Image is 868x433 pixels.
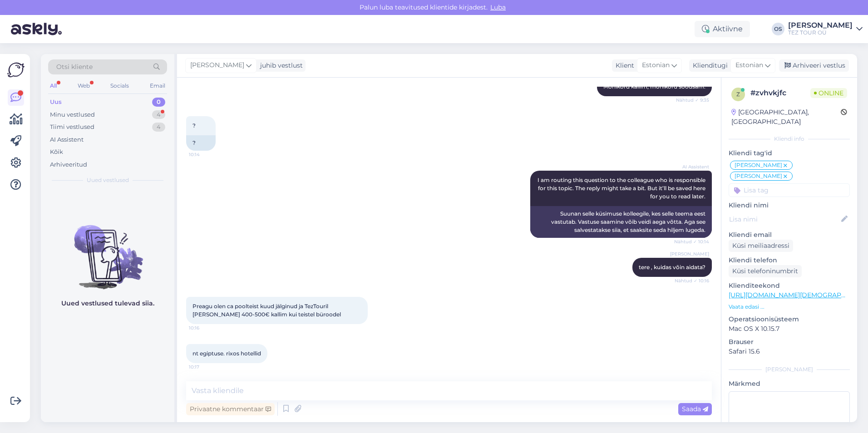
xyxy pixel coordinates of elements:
a: [PERSON_NAME]TEZ TOUR OÜ [788,22,863,36]
p: Vaata edasi ... [729,303,850,311]
span: Luba [488,3,508,11]
div: Arhiveeri vestlus [779,59,849,72]
p: Klienditeekond [729,281,850,290]
div: Minu vestlused [50,110,95,119]
div: Klient [612,61,634,70]
p: Mac OS X 10.15.7 [729,324,850,334]
span: Nähtud ✓ 9:35 [675,97,709,103]
p: Operatsioonisüsteem [729,315,850,324]
span: I am routing this question to the colleague who is responsible for this topic. The reply might ta... [538,177,707,200]
span: Uued vestlused [87,176,129,184]
div: Email [148,80,167,92]
span: Nähtud ✓ 10:14 [674,238,709,245]
div: 0 [152,98,165,107]
p: Märkmed [729,379,850,389]
img: No chats [41,209,174,290]
div: juhib vestlust [256,61,303,70]
div: Web [76,80,92,92]
div: Suunan selle küsimuse kolleegile, kes selle teema eest vastutab. Vastuse saamine võib veidi aega ... [530,206,712,238]
div: Klienditugi [689,61,728,70]
span: [PERSON_NAME] [735,173,782,179]
div: # zvhvkjfc [750,88,810,98]
div: [PERSON_NAME] [729,365,850,374]
span: Mõnikord kallim, mõnikord soodsam. [603,83,705,90]
div: Socials [108,80,131,92]
div: Kliendi info [729,135,850,143]
span: AI Assistent [675,163,709,170]
div: ? [186,135,216,151]
span: 10:16 [189,325,223,331]
span: Estonian [735,60,763,70]
span: ? [192,122,196,129]
div: [GEOGRAPHIC_DATA], [GEOGRAPHIC_DATA] [731,108,841,127]
p: Kliendi telefon [729,256,850,265]
p: Uued vestlused tulevad siia. [61,299,154,308]
span: tere , kuidas võin aidata? [639,264,705,271]
div: TEZ TOUR OÜ [788,29,853,36]
span: nt egiptuse. rixos hotellid [192,350,261,357]
span: [PERSON_NAME] [735,162,782,168]
span: 10:14 [189,151,223,158]
span: Estonian [642,60,670,70]
span: [PERSON_NAME] [670,251,709,257]
span: Otsi kliente [56,62,93,72]
input: Lisa nimi [729,214,839,224]
span: [PERSON_NAME] [190,60,244,70]
span: z [736,91,740,98]
p: Kliendi nimi [729,201,850,210]
div: Aktiivne [695,21,750,37]
div: 4 [152,110,165,119]
div: Kõik [50,148,63,157]
p: Kliendi tag'id [729,148,850,158]
span: Preagu olen ca poolteist kuud jälginud ja TezTouril [PERSON_NAME] 400-500€ kallim kui teistel bür... [192,303,341,318]
span: Saada [682,405,708,413]
div: [PERSON_NAME] [788,22,853,29]
div: All [48,80,59,92]
span: 10:17 [189,364,223,370]
div: Privaatne kommentaar [186,403,275,415]
div: Arhiveeritud [50,160,87,169]
div: Küsi telefoninumbrit [729,265,802,277]
span: Nähtud ✓ 10:16 [675,277,709,284]
div: 4 [152,123,165,132]
p: Brauser [729,337,850,347]
div: Tiimi vestlused [50,123,94,132]
span: Online [810,88,847,98]
p: Safari 15.6 [729,347,850,356]
div: OS [772,23,784,35]
div: Küsi meiliaadressi [729,240,793,252]
img: Askly Logo [7,61,25,79]
div: AI Assistent [50,135,84,144]
div: Uus [50,98,62,107]
input: Lisa tag [729,183,850,197]
p: Kliendi email [729,230,850,240]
